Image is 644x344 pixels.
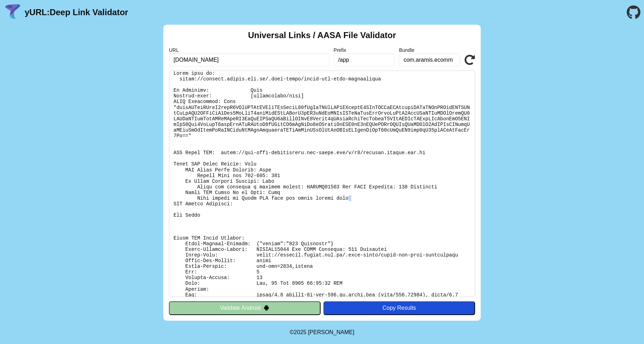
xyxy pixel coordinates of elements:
[334,47,395,53] label: Prefix
[308,329,354,335] a: Michael Ibragimchayev's Personal Site
[334,54,395,66] input: Optional
[290,321,354,344] footer: ©
[169,301,321,315] button: Validate Android
[399,54,460,66] input: Optional
[25,7,128,17] a: yURL:Deep Link Validator
[323,301,475,315] button: Copy Results
[4,3,22,22] img: yURL Logo
[248,30,396,40] h2: Universal Links / AASA File Validator
[169,71,475,297] pre: Lorem ipsu do: sitam://consect.adipis.eli.se/.doei-tempo/incid-utl-etdo-magnaaliqua En Adminimv: ...
[169,47,329,53] label: URL
[327,305,472,311] div: Copy Results
[169,54,329,66] input: Required
[294,329,306,335] span: 2025
[263,305,269,311] img: droidIcon.svg
[399,47,460,53] label: Bundle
